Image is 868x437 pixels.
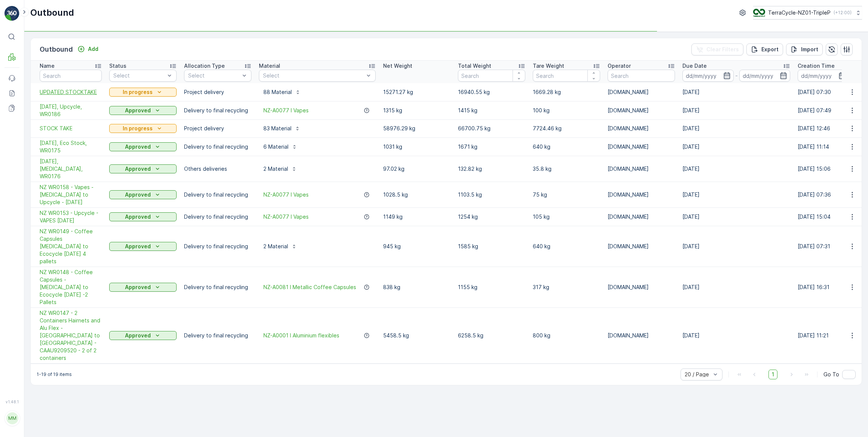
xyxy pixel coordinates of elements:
td: Delivery to final recycling [180,101,255,119]
button: Clear Filters [691,43,743,55]
p: Name [40,62,55,70]
p: Approved [125,243,151,250]
p: 2 Material [263,243,288,250]
p: Status [109,62,126,70]
td: [DATE] [679,307,794,363]
td: [DOMAIN_NAME] [604,83,679,101]
p: Approved [125,191,151,198]
a: NZ WR0149 - Coffee Capsules Tic to Ecocycle 22.4.2025 4 pallets [40,228,102,265]
a: STOCK TAKE [40,125,102,132]
p: 317 kg [533,283,600,291]
a: UPDATED STOCKTAKE [40,88,102,96]
td: [DATE] [679,101,794,119]
p: 1031 kg [383,143,450,151]
button: Approved [109,331,177,340]
p: Approved [125,107,151,114]
a: NZ-A0001 I Aluminium flexibles [263,332,339,339]
td: [DATE] [679,267,794,307]
td: [DATE] [679,156,794,182]
button: 83 Material [259,122,305,134]
button: MM [4,406,19,431]
p: 945 kg [383,243,450,250]
p: In progress [123,88,153,96]
span: v 1.48.1 [4,400,19,404]
a: NZ-A0077 I Vapes [263,213,309,221]
button: Add [74,45,101,54]
span: NZ WR0147 - 2 Containers Hairnets and Alu Flex - [GEOGRAPHIC_DATA] to [GEOGRAPHIC_DATA] - CAAU920... [40,309,102,362]
td: [DOMAIN_NAME] [604,101,679,119]
p: Net Weight [383,62,412,70]
span: [DATE], Upcycle, WR0186 [40,103,102,118]
a: 30/05/2025, Eco Stock, WR0175 [40,139,102,154]
button: Approved [109,242,177,251]
button: Approved [109,142,177,151]
p: 58976.29 kg [383,125,450,132]
td: [DATE] [679,83,794,101]
p: 105 kg [533,213,600,221]
td: [DATE] [679,226,794,267]
p: TerraCycle-NZ01-TripleP [768,9,831,16]
p: Select [113,72,165,79]
button: Approved [109,283,177,292]
button: 6 Material [259,141,302,153]
p: 100 kg [533,107,600,114]
input: dd/mm/yyyy [682,70,734,82]
input: Search [533,70,600,82]
p: Approved [125,332,151,339]
p: 66700.75 kg [458,125,525,132]
span: NZ WR0153 - Upcycle - VAPES [DATE] [40,209,102,224]
p: 1315 kg [383,107,450,114]
button: 88 Material [259,86,305,98]
td: [DOMAIN_NAME] [604,226,679,267]
span: NZ WR0148 - Coffee Capsules - [MEDICAL_DATA] to Ecocycle [DATE] -2 Pallets [40,268,102,306]
td: [DATE] [679,119,794,137]
span: NZ WR0158 - Vapes - [MEDICAL_DATA] to Upcycle - [DATE] [40,183,102,206]
p: 640 kg [533,243,600,250]
p: 1415 kg [458,107,525,114]
p: Approved [125,283,151,291]
p: Creation Time [798,62,835,70]
p: Operator [608,62,631,70]
p: 1028.5 kg [383,191,450,198]
p: 35.8 kg [533,165,600,173]
p: - [735,71,738,80]
span: NZ-A0077 I Vapes [263,191,309,198]
p: 1155 kg [458,283,525,291]
a: NZ WR0158 - Vapes - TIC to Upcycle - 9 5 2025 [40,183,102,206]
input: dd/mm/yyyy [798,70,849,82]
a: 13/05/2025, TIC, WR0176 [40,158,102,180]
p: Import [801,46,818,53]
td: [DATE] [679,182,794,207]
span: [DATE], Eco Stock, WR0175 [40,139,102,154]
p: Outbound [30,7,74,19]
span: NZ WR0149 - Coffee Capsules [MEDICAL_DATA] to Ecocycle [DATE] 4 pallets [40,228,102,265]
div: MM [6,412,18,424]
input: Search [608,70,675,82]
p: Add [88,45,98,53]
td: Delivery to final recycling [180,182,255,207]
p: In progress [123,125,153,132]
a: NZ-A0077 I Vapes [263,107,309,114]
button: In progress [109,88,177,97]
button: Approved [109,190,177,199]
img: logo [4,6,19,21]
p: Outbound [40,44,73,55]
td: Delivery to final recycling [180,307,255,363]
p: Material [259,62,280,70]
p: 97.02 kg [383,165,450,173]
td: [DATE] [679,207,794,226]
button: 2 Material [259,163,302,175]
p: 16940.55 kg [458,88,525,96]
p: Tare Weight [533,62,564,70]
p: Due Date [682,62,707,70]
p: 838 kg [383,283,450,291]
td: Delivery to final recycling [180,207,255,226]
button: TerraCycle-NZ01-TripleP(+12:00) [753,6,862,19]
td: Project delivery [180,83,255,101]
a: NZ-A0081 I Metallic Coffee Capsules [263,283,356,291]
